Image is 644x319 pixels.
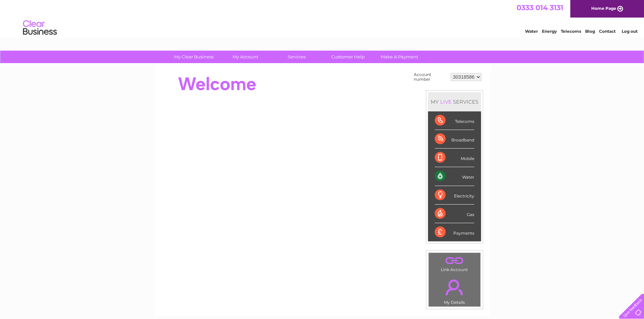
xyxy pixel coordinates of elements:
[542,29,557,34] a: Energy
[435,205,474,223] div: Gas
[269,51,325,63] a: Services
[430,255,479,266] a: .
[435,111,474,130] div: Telecoms
[428,274,481,307] td: My Details
[525,29,538,34] a: Water
[428,252,481,274] td: Link Account
[372,51,427,63] a: Make A Payment
[217,51,273,63] a: My Account
[23,18,57,38] img: logo.png
[435,223,474,241] div: Payments
[166,51,222,63] a: My Clear Business
[517,3,563,12] a: 0333 014 3131
[412,71,449,83] td: Account number
[585,29,595,34] a: Blog
[599,29,616,34] a: Contact
[435,167,474,186] div: Water
[320,51,376,63] a: Customer Help
[439,99,453,105] div: LIVE
[561,29,581,34] a: Telecoms
[163,4,482,33] div: Clear Business is a trading name of Verastar Limited (registered in [GEOGRAPHIC_DATA] No. 3667643...
[435,186,474,205] div: Electricity
[435,130,474,149] div: Broadband
[435,149,474,167] div: Mobile
[430,275,479,299] a: .
[428,92,481,111] div: MY SERVICES
[622,29,638,34] a: Log out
